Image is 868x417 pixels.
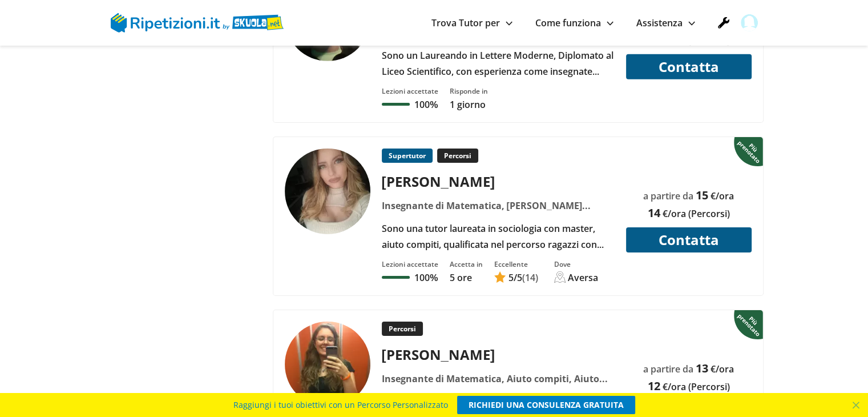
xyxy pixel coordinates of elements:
[450,86,488,96] div: Risponde in
[494,271,538,284] a: 5/5(14)
[643,363,693,375] span: a partire da
[382,259,438,269] div: Lezioni accettate
[696,360,708,376] span: 13
[734,309,765,340] img: Piu prenotato
[431,17,512,29] a: Trova Tutor per
[450,259,483,269] div: Accetta in
[648,378,660,394] span: 12
[494,259,538,269] div: Eccellente
[233,396,448,414] span: Raggiungi i tuoi obiettivi con un Percorso Personalizzato
[508,271,522,284] span: /5
[663,207,730,220] span: €/ora (Percorsi)
[450,271,483,284] p: 5 ore
[414,98,438,111] p: 100%
[554,259,598,269] div: Dove
[382,322,423,336] p: Percorsi
[382,86,438,96] div: Lezioni accettate
[377,198,619,214] div: Insegnante di Matematica, [PERSON_NAME] compiti, Aiuto tesi, [PERSON_NAME], Dsa (disturbi dell'ap...
[626,54,752,79] button: Contatta
[111,13,284,33] img: logo Skuola.net | Ripetizioni.it
[285,322,370,407] img: tutor a Cornaredo - Beatrice
[377,371,619,387] div: Insegnante di Matematica, Aiuto compiti, Aiuto tesina, Diritto, Dsa (disturbi dell'apprendimento)...
[710,363,734,375] span: €/ora
[522,271,538,284] span: (14)
[457,396,635,414] a: RICHIEDI UNA CONSULENZA GRATUITA
[535,17,613,29] a: Come funziona
[696,187,708,203] span: 15
[508,271,514,284] span: 5
[377,47,619,79] div: Sono un Laureando in Lettere Moderne, Diplomato al Liceo Scientifico, con esperienza come insegna...
[382,149,433,163] p: Supertutor
[111,15,284,28] a: logo Skuola.net | Ripetizioni.it
[377,172,619,191] div: [PERSON_NAME]
[710,190,734,202] span: €/ora
[437,149,478,163] p: Percorsi
[734,136,765,167] img: Piu prenotato
[285,149,370,234] img: tutor a AVERSA - Veronica
[377,220,619,252] div: Sono una tutor laureata in sociologia con master, aiuto compiti, qualificata nel percorso ragazzi...
[636,17,695,29] a: Assistenza
[648,205,660,220] span: 14
[663,34,730,47] span: €/ora (Percorsi)
[741,14,758,31] img: user avatar
[377,345,619,364] div: [PERSON_NAME]
[626,227,752,252] button: Contatta
[450,98,488,111] p: 1 giorno
[663,380,730,393] span: €/ora (Percorsi)
[643,190,693,202] span: a partire da
[568,271,598,284] div: Aversa
[414,271,438,284] p: 100%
